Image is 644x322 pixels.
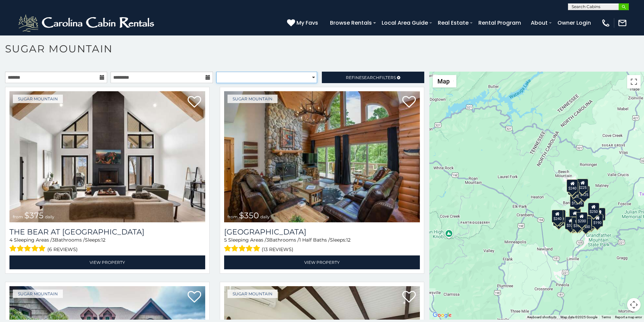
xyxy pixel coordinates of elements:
span: from [228,214,238,219]
span: 12 [101,237,105,243]
a: Sugar Mountain [13,290,63,298]
span: 12 [346,237,351,243]
span: daily [260,214,270,219]
span: Map data ©2025 Google [560,315,597,319]
img: phone-regular-white.png [601,18,611,28]
a: View Property [224,255,420,269]
div: Sleeping Areas / Bathrooms / Sleeps: [9,237,205,254]
a: Local Area Guide [378,17,431,29]
span: 5 [224,237,227,243]
a: My Favs [287,19,320,27]
h3: The Bear At Sugar Mountain [9,227,205,237]
div: $155 [594,208,605,221]
a: Add to favorites [402,290,416,304]
a: The Bear At [GEOGRAPHIC_DATA] [9,227,205,237]
a: Browse Rentals [327,17,375,29]
a: Terms [601,315,611,319]
a: Sugar Mountain [228,290,278,298]
a: Rental Program [475,17,524,29]
a: Add to favorites [402,95,416,109]
span: Map [437,78,450,85]
div: $200 [576,212,588,225]
div: $350 [572,217,583,230]
a: Sugar Mountain [13,95,63,103]
img: Grouse Moor Lodge [224,91,420,222]
button: Keyboard shortcuts [527,315,556,320]
span: My Favs [296,19,318,27]
span: Refine Filters [346,75,396,80]
div: $195 [583,216,595,229]
div: $300 [569,209,581,222]
span: $375 [24,210,44,220]
span: Search [362,75,379,80]
span: daily [45,214,54,219]
img: White-1-2.png [17,13,157,33]
a: Grouse Moor Lodge from $350 daily [224,91,420,222]
span: 3 [266,237,269,243]
a: Sugar Mountain [228,95,278,103]
span: 1 Half Baths / [299,237,330,243]
span: $350 [239,210,259,220]
a: About [527,17,551,29]
div: $240 [552,210,563,223]
img: The Bear At Sugar Mountain [9,91,205,222]
div: $225 [577,179,589,192]
button: Toggle fullscreen view [627,75,641,89]
button: Map camera controls [627,298,641,312]
span: 3 [52,237,55,243]
a: The Bear At Sugar Mountain from $375 daily [9,91,205,222]
img: Google [431,311,453,320]
h3: Grouse Moor Lodge [224,227,420,237]
a: Add to favorites [188,290,201,304]
div: Sleeping Areas / Bathrooms / Sleeps: [224,237,420,254]
div: $190 [569,208,580,221]
a: Open this area in Google Maps (opens a new window) [431,311,453,320]
button: Change map style [433,75,456,88]
a: View Property [9,255,205,269]
span: (6 reviews) [47,245,78,254]
span: 4 [9,237,13,243]
img: mail-regular-white.png [618,18,627,28]
a: Add to favorites [188,95,201,109]
a: Owner Login [554,17,594,29]
div: $1,095 [570,194,584,207]
span: (13 reviews) [262,245,293,254]
span: from [13,214,23,219]
a: Report a map error [615,315,642,319]
a: Real Estate [434,17,472,29]
div: $125 [578,186,590,199]
div: $375 [565,217,577,229]
div: $190 [592,214,603,227]
div: $250 [588,203,599,216]
div: $240 [567,179,578,192]
a: [GEOGRAPHIC_DATA] [224,227,420,237]
a: RefineSearchFilters [322,72,424,83]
